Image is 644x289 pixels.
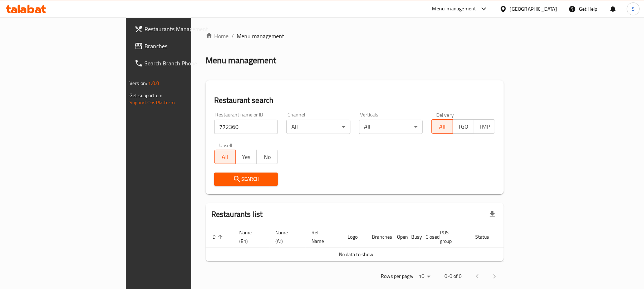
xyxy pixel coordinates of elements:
span: Search Branch Phone [144,59,228,68]
span: S [632,5,635,13]
span: Restaurants Management [144,25,228,33]
label: Upsell [219,143,232,148]
span: TMP [477,121,492,132]
p: 0-0 of 0 [444,272,462,281]
label: Delivery [436,112,454,117]
div: [GEOGRAPHIC_DATA] [510,5,557,13]
th: Closed [420,226,434,248]
th: Logo [342,226,366,248]
span: Name (En) [239,228,261,245]
table: enhanced table [206,226,532,261]
a: Branches [129,38,233,55]
span: All [217,152,233,162]
span: Yes [239,152,254,162]
span: No [260,152,275,162]
p: Rows per page: [381,272,413,281]
span: Search [220,175,272,184]
span: All [434,121,450,132]
a: Support.OpsPlatform [129,98,175,107]
span: 1.0.0 [148,79,159,88]
div: Rows per page: [416,271,433,282]
button: Yes [235,150,257,164]
span: TGO [456,121,471,132]
h2: Restaurant search [214,95,495,106]
span: Version: [129,79,147,88]
button: TMP [474,119,495,134]
span: Status [475,233,498,241]
div: Menu-management [432,5,476,13]
span: Name (Ar) [275,228,297,245]
span: Ref. Name [311,228,333,245]
button: TGO [453,119,474,134]
span: ID [211,233,225,241]
h2: Restaurants list [211,209,262,220]
span: Menu management [237,32,284,40]
button: All [431,119,453,134]
input: Search for restaurant name or ID.. [214,120,278,134]
span: POS group [440,228,461,245]
button: Search [214,173,278,186]
button: No [256,150,278,164]
th: Open [391,226,405,248]
span: No data to show [339,250,373,259]
div: All [359,120,423,134]
nav: breadcrumb [206,32,504,40]
a: Search Branch Phone [129,55,233,72]
span: Branches [144,42,228,50]
button: All [214,150,236,164]
div: Export file [484,206,501,223]
th: Busy [405,226,420,248]
h2: Menu management [206,55,276,66]
th: Branches [366,226,391,248]
span: Get support on: [129,91,162,100]
a: Restaurants Management [129,20,233,38]
div: All [286,120,350,134]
